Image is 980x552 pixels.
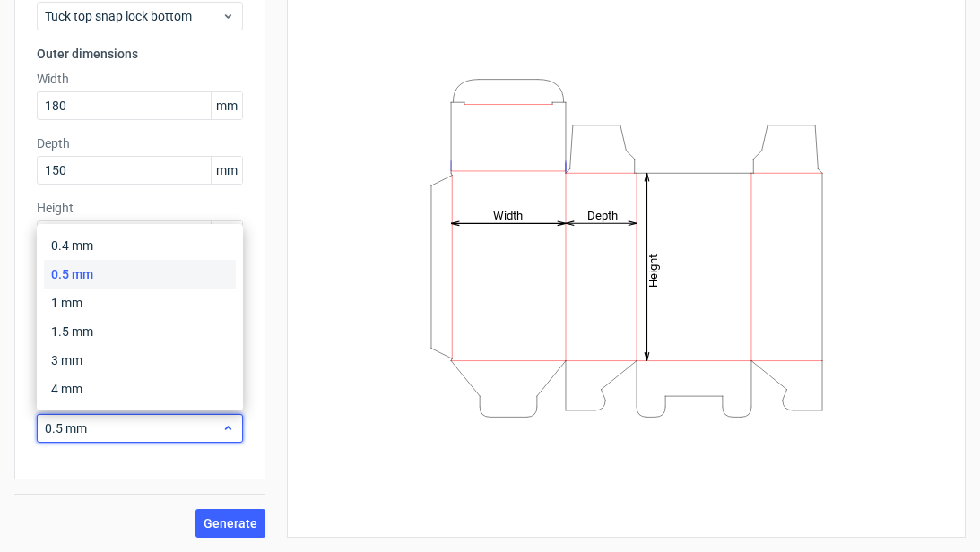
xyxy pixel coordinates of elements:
[44,260,236,289] div: 0.5 mm
[37,70,243,88] label: Width
[204,517,257,530] span: Generate
[211,157,242,184] span: mm
[45,7,221,25] span: Tuck top snap lock bottom
[44,346,236,375] div: 3 mm
[211,92,242,119] span: mm
[44,317,236,346] div: 1.5 mm
[44,231,236,260] div: 0.4 mm
[37,45,243,63] h3: Outer dimensions
[45,419,221,437] span: 0.5 mm
[44,375,236,403] div: 4 mm
[44,289,236,317] div: 1 mm
[37,134,243,152] label: Depth
[195,509,265,538] button: Generate
[37,199,243,217] label: Height
[492,208,522,221] tspan: Width
[587,208,618,221] tspan: Depth
[646,254,660,287] tspan: Height
[211,221,242,248] span: mm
